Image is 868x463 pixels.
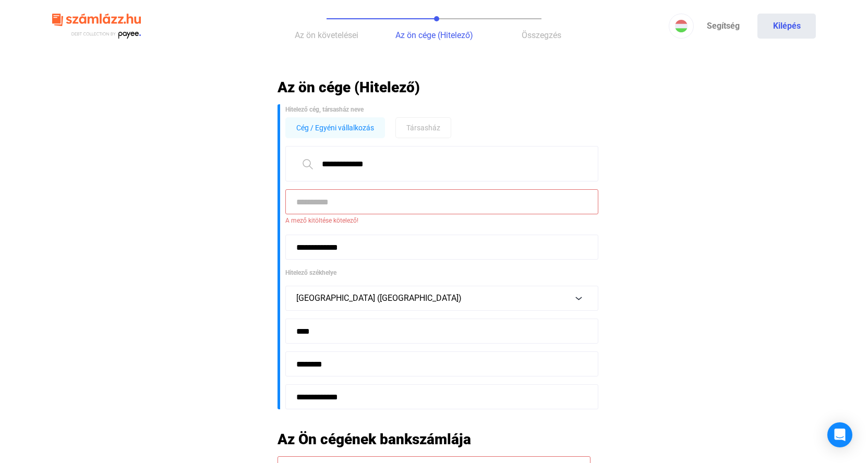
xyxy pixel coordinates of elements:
button: Cég / Egyéni vállalkozás [285,117,385,138]
button: Kilépés [757,14,816,39]
span: Az ön cége (Hitelező) [395,30,473,40]
span: Cég / Egyéni vállalkozás [296,121,374,134]
button: [GEOGRAPHIC_DATA] ([GEOGRAPHIC_DATA]) [285,286,598,311]
h2: Az ön cége (Hitelező) [278,78,590,96]
span: [GEOGRAPHIC_DATA] ([GEOGRAPHIC_DATA]) [296,293,462,303]
span: Társasház [406,121,440,134]
span: Az ön követelései [295,30,358,40]
span: Összegzés [522,30,561,40]
a: Segítség [694,14,752,39]
img: szamlazzhu-logo [52,9,141,43]
span: A mező kitöltése kötelező! [285,214,590,227]
img: HU [675,20,688,32]
div: Hitelező székhelye [285,267,590,278]
div: Open Intercom Messenger [827,422,852,447]
h2: Az Ön cégének bankszámlája [278,430,590,448]
button: Társasház [395,117,451,138]
div: Hitelező cég, társasház neve [285,104,590,115]
button: HU [669,14,694,39]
